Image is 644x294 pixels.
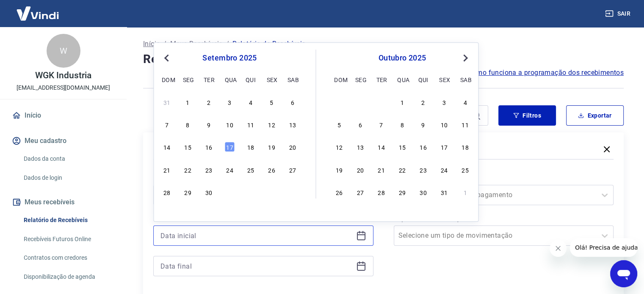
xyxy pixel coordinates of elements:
[163,39,166,49] p: /
[610,260,637,287] iframe: Botão para abrir a janela de mensagens
[160,229,353,242] input: Data inicial
[10,106,116,125] a: Início
[246,187,256,197] div: Choose quinta-feira, 2 de outubro de 2025
[439,97,449,107] div: Choose sexta-feira, 3 de outubro de 2025
[47,34,80,68] div: W
[418,142,428,152] div: Choose quinta-feira, 16 de outubro de 2025
[397,97,407,107] div: Choose quarta-feira, 1 de outubro de 2025
[204,74,214,85] div: ter
[334,165,344,175] div: Choose domingo, 19 de outubro de 2025
[226,39,229,49] p: /
[204,119,214,129] div: Choose terça-feira, 9 de setembro de 2025
[333,96,472,198] div: month 2025-10
[35,71,91,80] p: WGK Industria
[266,74,276,85] div: sex
[266,142,276,152] div: Choose sexta-feira, 19 de setembro de 2025
[266,97,276,107] div: Choose sexta-feira, 5 de setembro de 2025
[460,53,470,63] button: Next Month
[287,74,298,85] div: sab
[183,142,193,152] div: Choose segunda-feira, 15 de setembro de 2025
[418,187,428,197] div: Choose quinta-feira, 30 de outubro de 2025
[183,74,193,85] div: seg
[287,119,298,129] div: Choose sábado, 13 de setembro de 2025
[20,169,116,187] a: Dados de login
[162,142,172,152] div: Choose domingo, 14 de setembro de 2025
[287,142,298,152] div: Choose sábado, 20 de setembro de 2025
[460,74,470,85] div: sab
[460,187,470,197] div: Choose sábado, 1 de novembro de 2025
[355,187,365,197] div: Choose segunda-feira, 27 de outubro de 2025
[20,231,116,248] a: Recebíveis Futuros Online
[460,165,470,175] div: Choose sábado, 25 de outubro de 2025
[355,165,365,175] div: Choose segunda-feira, 20 de outubro de 2025
[143,39,160,49] a: Início
[418,165,428,175] div: Choose quinta-feira, 23 de outubro de 2025
[162,165,172,175] div: Choose domingo, 21 de setembro de 2025
[397,74,407,85] div: qua
[603,6,634,22] button: Sair
[287,165,298,175] div: Choose sábado, 27 de setembro de 2025
[266,165,276,175] div: Choose sexta-feira, 26 de setembro de 2025
[449,68,624,78] span: Saiba como funciona a programação dos recebimentos
[355,119,365,129] div: Choose segunda-feira, 6 de outubro de 2025
[418,74,428,85] div: qui
[162,97,172,107] div: Choose domingo, 31 de agosto de 2025
[20,212,116,229] a: Relatório de Recebíveis
[287,187,298,197] div: Choose sábado, 4 de outubro de 2025
[460,119,470,129] div: Choose sábado, 11 de outubro de 2025
[460,142,470,152] div: Choose sábado, 18 de outubro de 2025
[570,238,637,257] iframe: Mensagem da empresa
[160,53,299,63] div: setembro 2025
[20,249,116,267] a: Contratos com credores
[224,97,235,107] div: Choose quarta-feira, 3 de setembro de 2025
[224,165,235,175] div: Choose quarta-feira, 24 de setembro de 2025
[287,97,298,107] div: Choose sábado, 6 de setembro de 2025
[439,142,449,152] div: Choose sexta-feira, 17 de outubro de 2025
[550,240,567,257] iframe: Fechar mensagem
[355,97,365,107] div: Choose segunda-feira, 29 de setembro de 2025
[334,74,344,85] div: dom
[376,187,386,197] div: Choose terça-feira, 28 de outubro de 2025
[376,142,386,152] div: Choose terça-feira, 14 de outubro de 2025
[17,83,110,92] p: [EMAIL_ADDRESS][DOMAIN_NAME]
[334,97,344,107] div: Choose domingo, 28 de setembro de 2025
[439,74,449,85] div: sex
[170,39,223,49] a: Meus Recebíveis
[439,187,449,197] div: Choose sexta-feira, 31 de outubro de 2025
[266,119,276,129] div: Choose sexta-feira, 12 de setembro de 2025
[224,74,235,85] div: qua
[418,119,428,129] div: Choose quinta-feira, 9 de outubro de 2025
[5,6,71,13] span: Olá! Precisa de ajuda?
[334,187,344,197] div: Choose domingo, 26 de outubro de 2025
[376,165,386,175] div: Choose terça-feira, 21 de outubro de 2025
[10,0,65,26] img: Vindi
[246,74,256,85] div: qui
[20,150,116,168] a: Dados da conta
[395,214,612,224] label: Tipo de Movimentação
[498,105,556,126] button: Filtros
[333,53,472,63] div: outubro 2025
[397,119,407,129] div: Choose quarta-feira, 8 de outubro de 2025
[397,187,407,197] div: Choose quarta-feira, 29 de outubro de 2025
[395,173,612,183] label: Forma de Pagamento
[439,119,449,129] div: Choose sexta-feira, 10 de outubro de 2025
[162,74,172,85] div: dom
[160,260,353,272] input: Data final
[162,119,172,129] div: Choose domingo, 7 de setembro de 2025
[183,119,193,129] div: Choose segunda-feira, 8 de setembro de 2025
[246,165,256,175] div: Choose quinta-feira, 25 de setembro de 2025
[439,165,449,175] div: Choose sexta-feira, 24 de outubro de 2025
[204,97,214,107] div: Choose terça-feira, 2 de setembro de 2025
[20,268,116,286] a: Disponibilização de agenda
[183,165,193,175] div: Choose segunda-feira, 22 de setembro de 2025
[246,142,256,152] div: Choose quinta-feira, 18 de setembro de 2025
[160,96,299,198] div: month 2025-09
[376,119,386,129] div: Choose terça-feira, 7 de outubro de 2025
[460,97,470,107] div: Choose sábado, 4 de outubro de 2025
[246,97,256,107] div: Choose quinta-feira, 4 de setembro de 2025
[183,97,193,107] div: Choose segunda-feira, 1 de setembro de 2025
[355,74,365,85] div: seg
[334,119,344,129] div: Choose domingo, 5 de outubro de 2025
[266,187,276,197] div: Choose sexta-feira, 3 de outubro de 2025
